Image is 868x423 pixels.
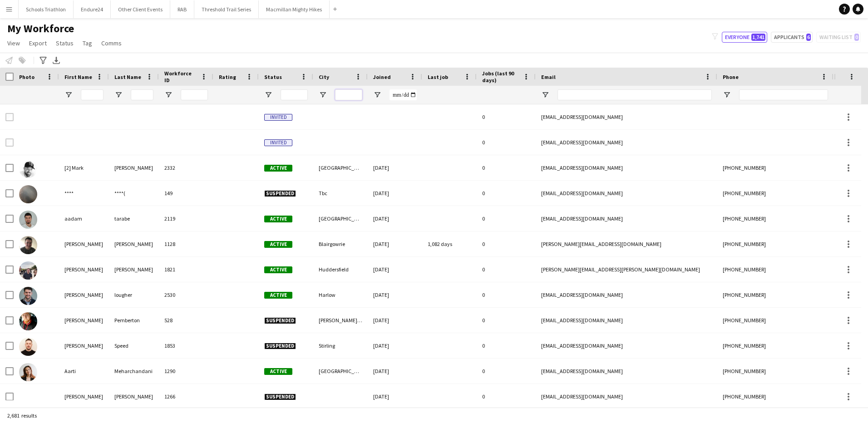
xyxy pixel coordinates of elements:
[717,155,833,180] div: [PHONE_NUMBER]
[717,333,833,358] div: [PHONE_NUMBER]
[19,74,35,80] span: Photo
[313,155,368,180] div: [GEOGRAPHIC_DATA]
[368,181,422,206] div: [DATE]
[536,206,717,231] div: [EMAIL_ADDRESS][DOMAIN_NAME]
[477,130,536,155] div: 0
[477,282,536,307] div: 0
[19,338,37,356] img: Aaron Speed
[717,308,833,333] div: [PHONE_NUMBER]
[109,282,159,307] div: lougher
[313,257,368,282] div: Huddersfield
[264,393,296,400] span: Suspended
[368,257,422,282] div: [DATE]
[159,333,213,358] div: 1853
[59,231,109,256] div: [PERSON_NAME]
[536,384,717,409] div: [EMAIL_ADDRESS][DOMAIN_NAME]
[717,181,833,206] div: [PHONE_NUMBER]
[319,74,329,80] span: City
[313,231,368,256] div: Blairgowrie
[390,89,417,100] input: Joined Filter Input
[722,32,767,43] button: Everyone1,741
[313,181,368,206] div: Tbc
[109,359,159,384] div: Meharchandani
[59,308,109,333] div: [PERSON_NAME]
[114,74,141,80] span: Last Name
[56,39,74,47] span: Status
[59,257,109,282] div: [PERSON_NAME]
[717,231,833,256] div: [PHONE_NUMBER]
[264,74,282,80] span: Status
[313,308,368,333] div: [PERSON_NAME][GEOGRAPHIC_DATA]
[313,282,368,307] div: Harlow
[477,257,536,282] div: 0
[717,282,833,307] div: [PHONE_NUMBER]
[264,91,272,99] button: Open Filter Menu
[264,292,292,299] span: Active
[101,39,122,47] span: Comms
[159,308,213,333] div: 528
[109,231,159,256] div: [PERSON_NAME]
[19,160,37,178] img: [2] Mark Burrows
[264,190,296,197] span: Suspended
[64,74,92,80] span: First Name
[477,384,536,409] div: 0
[482,70,519,84] span: Jobs (last 90 days)
[717,359,833,384] div: [PHONE_NUMBER]
[717,206,833,231] div: [PHONE_NUMBER]
[739,89,828,100] input: Phone Filter Input
[313,206,368,231] div: [GEOGRAPHIC_DATA]
[264,368,292,375] span: Active
[38,55,49,66] app-action-btn: Advanced filters
[19,211,37,229] img: aadam tarabe
[541,91,549,99] button: Open Filter Menu
[281,89,308,100] input: Status Filter Input
[51,55,62,66] app-action-btn: Export XLSX
[19,363,37,381] img: Aarti Meharchandani
[159,359,213,384] div: 1290
[19,312,37,330] img: Aaron Pemberton
[109,308,159,333] div: Pemberton
[219,74,236,80] span: Rating
[477,104,536,129] div: 0
[264,266,292,273] span: Active
[264,216,292,222] span: Active
[109,257,159,282] div: [PERSON_NAME]
[109,206,159,231] div: tarabe
[723,91,731,99] button: Open Filter Menu
[536,308,717,333] div: [EMAIL_ADDRESS][DOMAIN_NAME]
[536,257,717,282] div: [PERSON_NAME][EMAIL_ADDRESS][PERSON_NAME][DOMAIN_NAME]
[477,231,536,256] div: 0
[368,155,422,180] div: [DATE]
[477,206,536,231] div: 0
[264,241,292,248] span: Active
[19,0,74,18] button: Schools Triathlon
[313,359,368,384] div: [GEOGRAPHIC_DATA]
[751,34,765,41] span: 1,741
[428,74,448,80] span: Last job
[335,89,362,100] input: City Filter Input
[536,155,717,180] div: [EMAIL_ADDRESS][DOMAIN_NAME]
[368,333,422,358] div: [DATE]
[19,236,37,254] img: Aaron Cannon
[4,37,24,49] a: View
[373,91,381,99] button: Open Filter Menu
[477,155,536,180] div: 0
[536,282,717,307] div: [EMAIL_ADDRESS][DOMAIN_NAME]
[109,333,159,358] div: Speed
[536,181,717,206] div: [EMAIL_ADDRESS][DOMAIN_NAME]
[477,359,536,384] div: 0
[181,89,208,100] input: Workforce ID Filter Input
[81,89,104,100] input: First Name Filter Input
[5,138,14,147] input: Row Selection is disabled for this row (unchecked)
[771,32,813,43] button: Applicants6
[259,0,330,18] button: Macmillan Mighty Hikes
[59,333,109,358] div: [PERSON_NAME]
[109,384,159,409] div: [PERSON_NAME]
[368,308,422,333] div: [DATE]
[74,0,111,18] button: Endure24
[373,74,391,80] span: Joined
[319,91,327,99] button: Open Filter Menu
[164,91,173,99] button: Open Filter Menu
[159,155,213,180] div: 2332
[29,39,47,47] span: Export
